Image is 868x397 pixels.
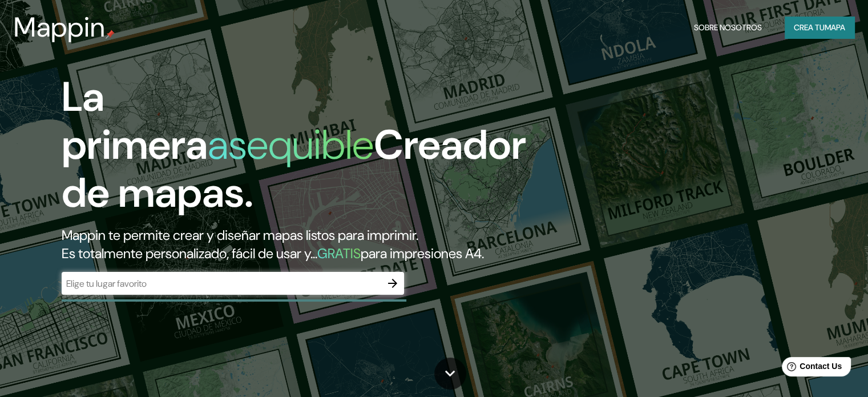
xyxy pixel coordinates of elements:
[361,244,484,262] font: para impresiones A4.
[689,17,766,38] button: Sobre nosotros
[766,352,855,384] iframe: Help widget launcher
[62,70,208,171] font: La primera
[825,22,845,33] font: mapa
[106,30,115,39] img: pin de mapeo
[208,118,374,171] font: asequible
[62,118,526,219] font: Creador de mapas.
[62,226,418,244] font: Mappin te permite crear y diseñar mapas listos para imprimir.
[317,244,361,262] font: GRATIS
[794,22,825,33] font: Crea tu
[62,244,317,262] font: Es totalmente personalizado, fácil de usar y...
[694,22,762,33] font: Sobre nosotros
[14,9,106,45] font: Mappin
[62,277,381,290] input: Elige tu lugar favorito
[785,17,854,38] button: Crea tumapa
